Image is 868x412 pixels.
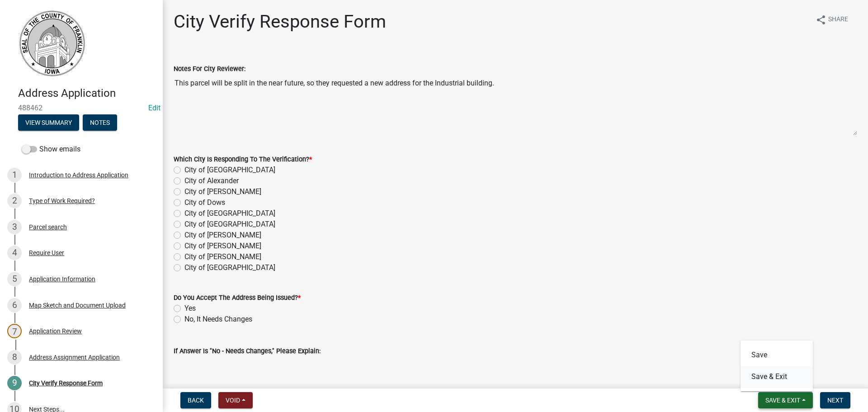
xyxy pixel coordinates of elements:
[7,168,22,182] div: 1
[7,324,22,338] div: 7
[29,328,82,334] div: Application Review
[7,194,22,208] div: 2
[174,11,386,33] h1: City Verify Response Form
[83,114,117,131] button: Notes
[184,175,239,186] label: City of Alexander
[816,14,826,25] i: share
[741,344,813,366] button: Save
[180,392,211,408] button: Back
[184,219,275,230] label: City of [GEOGRAPHIC_DATA]
[22,144,80,155] label: Show emails
[184,186,261,197] label: City of [PERSON_NAME]
[148,104,160,112] a: Edit
[184,197,225,208] label: City of Dows
[7,350,22,365] div: 8
[758,392,813,408] button: Save & Exit
[184,251,261,262] label: City of [PERSON_NAME]
[226,397,240,404] span: Void
[18,119,79,127] wm-modal-confirm: Summary
[18,114,79,131] button: View Summary
[83,119,117,127] wm-modal-confirm: Notes
[18,104,145,112] span: 488462
[184,303,196,314] label: Yes
[174,295,301,301] label: Do You Accept The Address Being Issued?
[184,230,261,241] label: City of [PERSON_NAME]
[808,11,855,28] button: shareShare
[827,397,843,404] span: Next
[29,224,67,230] div: Parcel search
[29,198,95,204] div: Type of Work Required?
[828,14,848,25] span: Share
[148,104,160,112] wm-modal-confirm: Edit Application Number
[174,74,857,136] textarea: This parcel will be split in the near future, so they requested a new address for the Industrial ...
[741,366,813,388] button: Save & Exit
[7,272,22,286] div: 5
[184,314,252,325] label: No, It Needs Changes
[29,172,128,178] div: Introduction to Address Application
[18,9,86,77] img: Franklin County, Iowa
[174,156,312,163] label: Which City Is Responding To The Verification?
[29,380,103,386] div: City Verify Response Form
[184,241,261,251] label: City of [PERSON_NAME]
[29,276,95,282] div: Application Information
[29,302,126,308] div: Map Sketch and Document Upload
[218,392,253,408] button: Void
[184,165,275,175] label: City of [GEOGRAPHIC_DATA]
[18,87,156,100] h4: Address Application
[7,220,22,234] div: 3
[820,392,850,408] button: Next
[184,262,275,273] label: City of [GEOGRAPHIC_DATA]
[7,376,22,390] div: 9
[741,341,813,391] div: Save & Exit
[174,348,321,355] label: If Answer Is "No - Needs Changes," Please Explain:
[184,208,275,219] label: City of [GEOGRAPHIC_DATA]
[765,397,800,404] span: Save & Exit
[174,66,245,72] label: Notes For City Reviewer:
[7,298,22,313] div: 6
[188,397,204,404] span: Back
[29,354,120,360] div: Address Assignment Application
[7,246,22,260] div: 4
[29,250,64,256] div: Require User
